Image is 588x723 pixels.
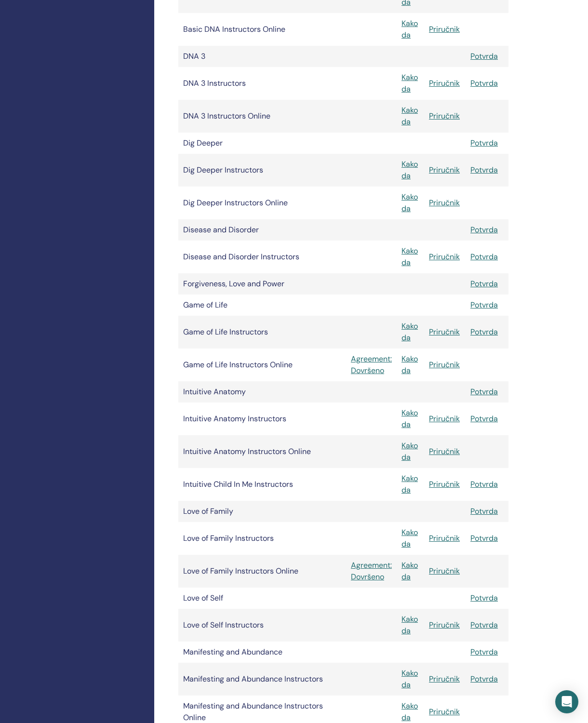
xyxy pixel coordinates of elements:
[401,72,418,94] a: Kako da
[470,300,498,310] a: Potvrda
[470,225,498,235] a: Potvrda
[401,105,418,127] a: Kako da
[470,647,498,657] a: Potvrda
[429,533,460,543] a: Priručnik
[429,566,460,576] a: Priručnik
[178,100,346,133] td: DNA 3 Instructors Online
[429,479,460,489] a: Priručnik
[178,133,346,154] td: Dig Deeper
[178,663,346,696] td: Manifesting and Abundance Instructors
[401,408,418,429] a: Kako da
[178,348,346,381] td: Game of Life Instructors Online
[555,690,578,713] div: Open Intercom Messenger
[401,159,418,181] a: Kako da
[401,701,418,723] a: Kako da
[401,560,418,582] a: Kako da
[178,273,346,295] td: Forgiveness, Love and Power
[401,668,418,690] a: Kako da
[178,468,346,501] td: Intuitive Child In Me Instructors
[470,533,498,543] a: Potvrda
[470,593,498,603] a: Potvrda
[429,252,460,262] a: Priručnik
[429,620,460,630] a: Priručnik
[429,24,460,34] a: Priručnik
[178,609,346,642] td: Love of Self Instructors
[178,522,346,555] td: Love of Family Instructors
[178,316,346,348] td: Game of Life Instructors
[429,446,460,456] a: Priručnik
[470,620,498,630] a: Potvrda
[178,501,346,522] td: Love of Family
[178,13,346,46] td: Basic DNA Instructors Online
[429,674,460,684] a: Priručnik
[429,360,460,370] a: Priručnik
[470,674,498,684] a: Potvrda
[470,327,498,337] a: Potvrda
[470,506,498,516] a: Potvrda
[178,219,346,241] td: Disease and Disorder
[401,354,418,375] a: Kako da
[429,198,460,208] a: Priručnik
[429,327,460,337] a: Priručnik
[470,138,498,148] a: Potvrda
[178,435,346,468] td: Intuitive Anatomy Instructors Online
[178,295,346,316] td: Game of Life
[470,252,498,262] a: Potvrda
[178,154,346,187] td: Dig Deeper Instructors
[470,414,498,424] a: Potvrda
[401,321,418,343] a: Kako da
[178,46,346,67] td: DNA 3
[470,165,498,175] a: Potvrda
[178,187,346,219] td: Dig Deeper Instructors Online
[401,441,418,462] a: Kako da
[429,165,460,175] a: Priručnik
[178,555,346,588] td: Love of Family Instructors Online
[470,51,498,61] a: Potvrda
[178,642,346,663] td: Manifesting and Abundance
[470,479,498,489] a: Potvrda
[178,381,346,402] td: Intuitive Anatomy
[429,78,460,88] a: Priručnik
[401,246,418,268] a: Kako da
[429,111,460,121] a: Priručnik
[351,560,392,583] a: Agreement: Dovršeno
[429,414,460,424] a: Priručnik
[401,473,418,495] a: Kako da
[178,67,346,100] td: DNA 3 Instructors
[470,78,498,88] a: Potvrda
[178,588,346,609] td: Love of Self
[401,614,418,636] a: Kako da
[401,527,418,549] a: Kako da
[429,707,460,717] a: Priručnik
[401,18,418,40] a: Kako da
[178,241,346,273] td: Disease and Disorder Instructors
[470,279,498,289] a: Potvrda
[351,353,392,376] a: Agreement: Dovršeno
[470,387,498,397] a: Potvrda
[401,192,418,214] a: Kako da
[178,402,346,435] td: Intuitive Anatomy Instructors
